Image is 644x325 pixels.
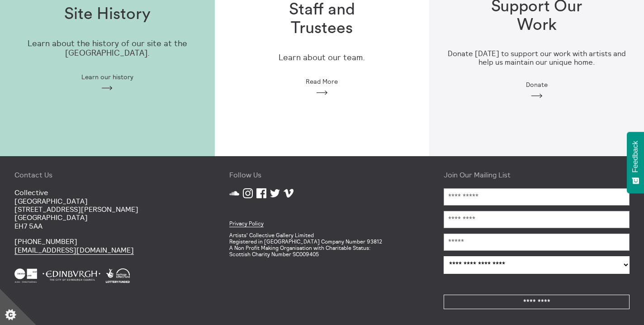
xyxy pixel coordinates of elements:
[264,0,380,38] h1: Staff and Trustees
[14,39,200,57] p: Learn about the history of our site at the [GEOGRAPHIC_DATA].
[631,141,639,172] span: Feedback
[229,232,415,257] p: Artists' Collective Gallery Limited Registered in [GEOGRAPHIC_DATA] Company Number 93812 A Non Pr...
[81,73,133,81] span: Learn our history
[444,49,630,67] h3: Donate [DATE] to support our work with artists and help us maintain our unique home.
[64,5,151,24] h1: Site History
[229,171,415,179] h4: Follow Us
[306,78,338,85] span: Read More
[526,81,548,88] span: Donate
[229,220,264,227] a: Privacy Policy
[14,245,134,255] a: [EMAIL_ADDRESS][DOMAIN_NAME]
[14,237,200,254] p: [PHONE_NUMBER]
[106,268,130,283] img: Heritage Lottery Fund
[43,268,100,283] img: City Of Edinburgh Council White
[14,188,200,230] p: Collective [GEOGRAPHIC_DATA] [STREET_ADDRESS][PERSON_NAME] [GEOGRAPHIC_DATA] EH7 5AA
[14,268,37,283] img: Creative Scotland
[627,132,644,193] button: Feedback - Show survey
[14,171,200,179] h4: Contact Us
[279,53,365,62] p: Learn about our team.
[444,171,630,179] h4: Join Our Mailing List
